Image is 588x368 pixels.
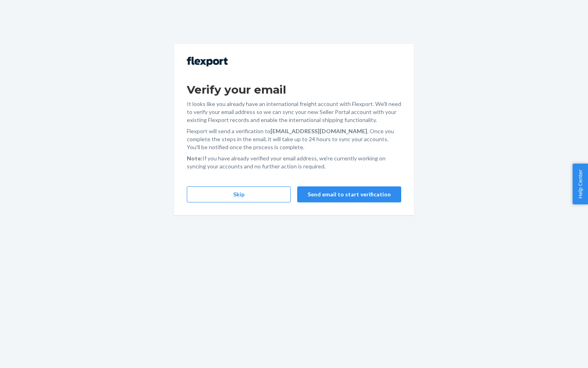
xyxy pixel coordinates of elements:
[187,57,228,66] img: Flexport logo
[270,128,367,134] strong: [EMAIL_ADDRESS][DOMAIN_NAME]
[187,155,202,162] strong: Note:
[297,186,401,202] button: Send email to start verification
[187,82,401,97] h1: Verify your email
[187,186,291,202] button: Skip
[187,100,401,124] p: It looks like you already have an international freight account with Flexport. We'll need to veri...
[187,154,401,170] p: If you have already verified your email address, we're currently working on syncing your accounts...
[572,164,588,204] button: Help Center
[187,127,401,151] p: Flexport will send a verification to . Once you complete the steps in the email, it will take up ...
